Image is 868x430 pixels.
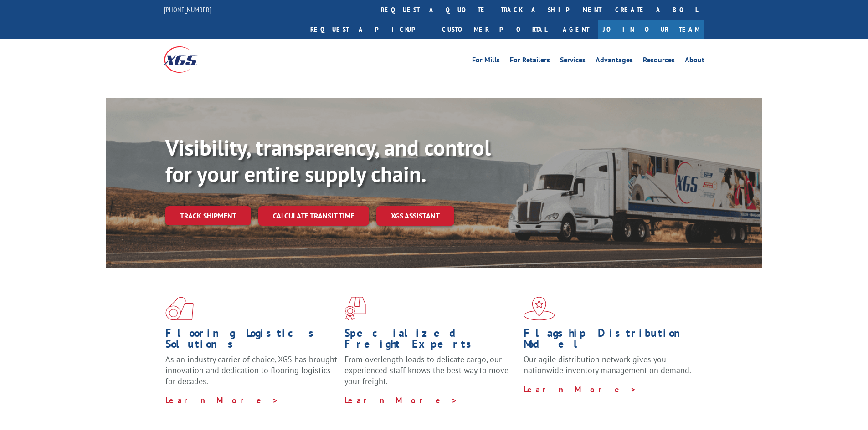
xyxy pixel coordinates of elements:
a: Learn More > [524,384,637,395]
p: From overlength loads to delicate cargo, our experienced staff knows the best way to move your fr... [344,354,517,395]
a: Join Our Team [598,20,704,39]
a: About [685,56,704,66]
a: Track shipment [165,206,251,225]
h1: Specialized Freight Experts [344,328,517,354]
a: Customer Portal [435,20,554,39]
img: xgs-icon-total-supply-chain-intelligence-red [165,297,194,320]
a: For Retailers [510,56,550,66]
a: Services [560,56,586,66]
a: [PHONE_NUMBER] [164,5,211,14]
a: Calculate transit time [258,206,369,226]
b: Visibility, transparency, and control for your entire supply chain. [165,133,491,188]
img: xgs-icon-focused-on-flooring-red [344,297,366,320]
a: Agent [554,20,598,39]
span: As an industry carrier of choice, XGS has brought innovation and dedication to flooring logistics... [165,354,337,386]
h1: Flagship Distribution Model [524,328,696,354]
a: Learn More > [165,395,279,405]
span: Our agile distribution network gives you nationwide inventory management on demand. [524,354,691,375]
h1: Flooring Logistics Solutions [165,328,338,354]
a: Advantages [596,56,633,66]
a: XGS ASSISTANT [376,206,454,226]
a: Request a pickup [303,20,435,39]
a: For Mills [472,56,500,66]
img: xgs-icon-flagship-distribution-model-red [524,297,555,320]
a: Learn More > [344,395,458,405]
a: Resources [643,56,675,66]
